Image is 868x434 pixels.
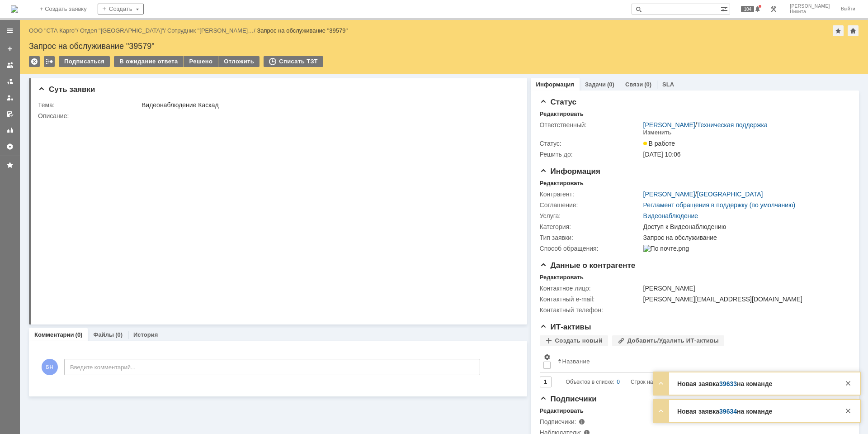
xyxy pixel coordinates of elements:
div: Тема: [38,101,140,109]
a: Регламент обращения в поддержку (по умолчанию) [643,201,796,209]
div: Описание: [38,112,515,119]
div: Запрос на обслуживание "39579" [257,27,348,34]
div: Услуга: [540,212,642,219]
span: В работе [643,140,675,147]
div: Изменить [643,129,672,136]
a: Задачи [585,81,606,88]
div: Сделать домашней страницей [848,25,859,36]
div: Редактировать [540,110,584,118]
strong: Новая заявка на команде [677,408,772,415]
span: Суть заявки [38,85,95,94]
a: Мои заявки [3,91,17,105]
a: Мои согласования [3,107,17,121]
div: Контактное лицо: [540,285,642,292]
div: Способ обращения: [540,245,642,252]
div: Доступ к Видеонаблюдению [643,223,845,230]
a: 39634 [719,408,737,415]
div: / [643,191,763,198]
div: Подписчики: [540,418,631,425]
div: Развернуть [656,405,666,416]
div: Контактный e-mail: [540,296,642,303]
div: Видеонаблюдение Каскад [142,101,513,109]
div: Работа с массовостью [44,56,55,67]
div: [PERSON_NAME][EMAIL_ADDRESS][DOMAIN_NAME] [643,296,845,303]
span: [PERSON_NAME] [790,4,830,9]
span: ИТ-активы [540,323,591,331]
img: logo [11,5,18,13]
div: Название [562,358,590,365]
div: Категория: [540,223,642,230]
a: Информация [536,81,574,88]
span: Объектов в списке: [566,379,614,385]
span: Никита [790,9,830,14]
div: Тип заявки: [540,234,642,241]
div: [PERSON_NAME] [643,285,845,292]
div: Соглашение: [540,201,642,209]
div: Создать [98,4,144,14]
a: SLA [662,81,674,88]
a: История [133,331,158,338]
div: / [29,27,80,34]
a: Связи [625,81,643,88]
a: Создать заявку [3,42,17,56]
a: Заявки в моей ответственности [3,74,17,89]
a: [PERSON_NAME] [643,191,695,198]
span: 104 [741,6,754,12]
a: Комментарии [34,331,74,338]
a: ООО "СТА Карго" [29,27,77,34]
span: Статус [540,98,576,106]
div: 0 [617,377,620,387]
a: Заявки на командах [3,58,17,72]
div: Контактный телефон: [540,306,642,314]
div: Запрос на обслуживание [643,234,845,241]
a: Техническая поддержка [697,121,768,129]
div: Редактировать [540,407,584,415]
a: Отчеты [3,123,17,138]
div: (0) [644,81,651,88]
a: 39633 [719,380,737,387]
a: Перейти в интерфейс администратора [768,4,779,14]
div: (0) [607,81,614,88]
a: Перейти на домашнюю страницу [11,5,18,13]
div: Развернуть [656,378,666,389]
div: Запрос на обслуживание "39579" [29,42,859,51]
span: Данные о контрагенте [540,261,636,270]
a: Видеонаблюдение [643,212,698,219]
i: Строк на странице: [566,377,679,387]
a: Отдел "[GEOGRAPHIC_DATA]" [80,27,164,34]
div: (0) [75,331,83,338]
a: [GEOGRAPHIC_DATA] [697,191,763,198]
div: / [643,121,768,129]
div: Удалить [29,56,40,67]
span: Информация [540,167,600,176]
div: Добавить в избранное [833,25,844,36]
strong: Новая заявка на команде [677,380,772,387]
span: Подписчики [540,395,597,403]
th: Название [554,350,843,373]
div: Редактировать [540,274,584,281]
div: Решить до: [540,151,642,158]
div: Контрагент: [540,191,642,198]
div: Редактировать [540,180,584,187]
div: Статус: [540,140,642,147]
div: / [167,27,257,34]
span: Расширенный поиск [721,4,730,13]
div: / [80,27,167,34]
div: (0) [115,331,123,338]
a: Сотрудник "[PERSON_NAME]… [167,27,254,34]
a: Настройки [3,139,17,154]
span: Настройки [543,353,551,361]
span: БН [42,359,58,375]
div: Ответственный: [540,121,642,129]
img: По почте.png [643,245,689,252]
div: Закрыть [843,405,854,416]
a: Файлы [93,331,114,338]
span: [DATE] 10:06 [643,151,681,158]
a: [PERSON_NAME] [643,121,695,129]
div: Закрыть [843,378,854,389]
